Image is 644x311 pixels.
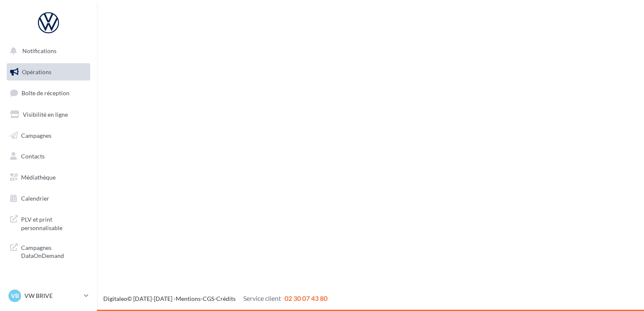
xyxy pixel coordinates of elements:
span: 02 30 07 43 80 [284,294,327,302]
a: PLV et print personnalisable [5,210,92,235]
span: Campagnes [21,131,51,139]
span: Campagnes DataOnDemand [21,242,87,260]
p: VW BRIVE [24,292,80,300]
button: Notifications [5,42,89,60]
span: Médiathèque [21,174,56,181]
a: VB VW BRIVE [7,288,90,304]
a: Calendrier [5,190,92,207]
a: Contacts [5,147,92,165]
span: VB [11,292,19,300]
a: Médiathèque [5,169,92,186]
a: Visibilité en ligne [5,106,92,123]
span: Calendrier [21,195,49,202]
a: Mentions [176,295,201,302]
span: © [DATE]-[DATE] - - - [103,295,327,302]
span: Visibilité en ligne [23,111,68,118]
a: Opérations [5,63,92,81]
span: Opérations [22,68,51,75]
span: Service client [243,294,281,302]
span: PLV et print personnalisable [21,214,87,232]
a: Boîte de réception [5,84,92,102]
span: Notifications [22,47,56,54]
span: Boîte de réception [21,89,70,97]
span: Contacts [21,153,45,160]
a: Digitaleo [103,295,127,302]
a: Campagnes DataOnDemand [5,239,92,263]
a: Campagnes [5,127,92,145]
a: CGS [203,295,214,302]
a: Crédits [216,295,236,302]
